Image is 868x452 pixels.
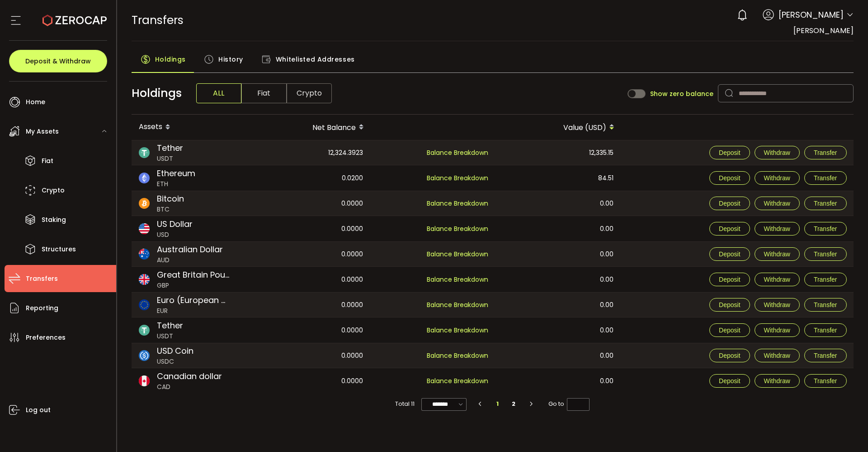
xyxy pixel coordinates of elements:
img: eth_portfolio.svg [139,173,150,183]
div: 0.0000 [246,242,370,266]
div: 0.00 [496,267,621,292]
span: Balance Breakdown [427,274,488,285]
span: Bitcoin [157,192,184,205]
div: Net Balance [246,120,371,135]
div: 12,335.15 [496,140,621,165]
div: 84.51 [496,165,621,191]
span: Staking [42,213,66,226]
span: Tether [157,319,183,332]
img: btc_portfolio.svg [139,198,150,209]
span: GBP [157,281,231,290]
div: 0.0000 [246,216,370,241]
div: 0.00 [496,293,621,317]
iframe: Chat Widget [665,88,868,452]
span: USD [157,230,193,240]
div: 0.0000 [246,317,370,343]
span: Australian Dollar [157,243,223,255]
div: Value (USD) [496,120,622,135]
img: usdt_portfolio.svg [139,147,150,158]
span: Holdings [155,50,186,68]
span: USDT [157,332,183,341]
span: AUD [157,255,223,265]
img: usd_portfolio.svg [139,223,150,234]
span: EUR [157,306,231,316]
span: Balance Breakdown [427,249,488,260]
span: [PERSON_NAME] [778,9,844,21]
span: Balance Breakdown [427,148,488,157]
span: Preferences [26,331,66,344]
span: Balance Breakdown [427,300,488,310]
span: Home [26,96,45,109]
img: usdt_portfolio.svg [139,325,150,336]
img: gbp_portfolio.svg [139,274,150,285]
span: Holdings [132,85,182,102]
span: Balance Breakdown [427,351,488,361]
div: 0.0000 [246,267,370,292]
button: Deposit & Withdraw [9,50,107,72]
div: 0.0000 [246,368,370,394]
span: Canadian dollar [157,370,222,382]
span: Whitelisted Addresses [276,50,355,68]
img: eur_portfolio.svg [139,299,150,310]
img: cad_portfolio.svg [139,375,150,386]
span: Structures [42,243,76,256]
span: Fiat [241,83,287,103]
span: US Dollar [157,218,193,230]
span: Transfers [132,12,184,28]
div: 0.00 [496,368,621,394]
span: Transfers [26,272,58,285]
span: Deposit & Withdraw [25,58,91,64]
li: 2 [505,398,522,410]
span: Balance Breakdown [427,198,488,209]
span: [PERSON_NAME] [793,25,854,36]
span: Great Britain Pound [157,269,231,281]
span: Crypto [42,184,65,197]
span: Balance Breakdown [427,376,488,386]
div: 0.00 [496,343,621,368]
span: USD Coin [157,345,193,357]
img: aud_portfolio.svg [139,249,150,260]
span: My Assets [26,125,59,138]
div: 0.00 [496,317,621,343]
span: Euro (European Monetary Unit) [157,294,231,306]
div: 0.0000 [246,343,370,368]
span: BTC [157,205,184,214]
li: 1 [490,398,506,410]
span: ALL [196,83,241,103]
span: Log out [26,404,51,417]
span: Fiat [42,154,53,168]
span: Total 11 [395,398,415,410]
span: Balance Breakdown [427,325,488,336]
div: 0.00 [496,242,621,266]
img: usdc_portfolio.svg [139,350,150,361]
div: 0.0200 [246,165,370,191]
div: 0.0000 [246,191,370,216]
span: Tether [157,142,183,154]
span: Go to [548,398,590,410]
span: ETH [157,179,195,189]
span: Balance Breakdown [427,173,488,183]
div: 0.00 [496,191,621,216]
span: Ethereum [157,167,195,179]
span: USDC [157,357,193,366]
span: CAD [157,382,222,392]
div: Assets [132,120,246,135]
div: 0.0000 [246,293,370,317]
span: Show zero balance [650,91,713,97]
span: History [218,50,243,68]
span: Crypto [287,83,332,103]
span: Balance Breakdown [427,224,488,234]
div: 0.00 [496,216,621,241]
div: 12,324.3923 [246,140,370,165]
span: Reporting [26,302,58,315]
span: USDT [157,154,183,163]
